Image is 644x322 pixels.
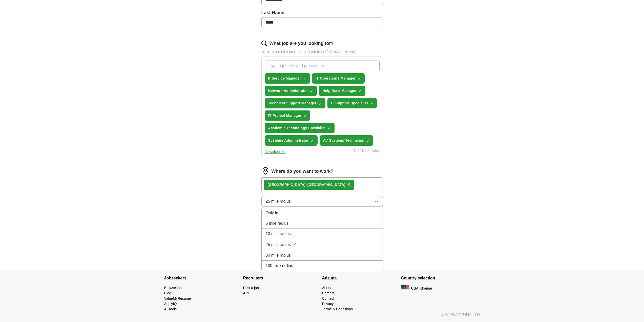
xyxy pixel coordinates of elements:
[268,125,326,131] span: Academic Technology Specialist
[243,291,249,295] a: API
[164,296,191,300] a: ValueMyResume
[268,113,302,118] span: IT Project Manager
[319,86,365,96] button: Help Desk Manager✓
[320,135,373,146] button: AV Systems Technician✓
[347,181,350,188] button: ×
[160,312,484,322] div: © 2025 ADZUNA LTD
[370,102,373,106] span: ✓
[322,302,334,306] a: Privacy
[265,110,310,121] button: IT Project Manager✓
[268,138,309,143] span: Systems Administrator
[265,61,380,71] input: Type a job title and press enter
[266,198,291,204] span: 25 mile radius
[266,231,291,237] span: 10 mile radius
[401,285,409,291] img: US flag
[266,210,278,216] span: Only in
[319,102,322,106] span: ✓
[265,73,310,84] button: It Service Manager✓
[268,88,308,93] span: Network Administrator
[322,296,334,300] a: Contact
[322,88,357,93] span: Help Desk Manager
[265,86,317,96] button: Network Administrator✓
[266,220,289,226] span: 5 mile radius
[164,307,177,311] a: AI Tools
[358,77,361,81] span: ✓
[322,291,335,295] a: Careers
[328,126,331,130] span: ✓
[347,182,350,187] span: ×
[268,76,301,81] span: It Service Manager
[322,307,353,311] a: Terms & Conditions
[293,241,297,248] span: ✓
[269,40,334,47] label: What job are you looking for?
[352,148,381,155] div: 10 / 10 selected
[268,182,345,187] div: [GEOGRAPHIC_DATA], [GEOGRAPHIC_DATA]
[265,135,318,146] button: Systems Administrator✓
[359,89,362,93] span: ✓
[411,286,419,291] span: USA
[322,286,331,290] a: About
[323,138,364,143] span: AV Systems Technician
[266,252,291,258] span: 50 mile radius
[312,73,365,84] button: IT Operations Manager✓
[268,101,317,106] span: Technical Support Manager
[316,76,356,81] span: IT Operations Manager
[327,98,377,108] button: IT Support Specialist✓
[265,149,286,155] button: Deselect all
[311,139,314,143] span: ✓
[266,263,293,269] span: 100 mile radius
[303,114,306,118] span: ✓
[261,167,269,175] img: location.png
[261,49,383,54] p: Enter or select a minimum of 3 job titles (4-8 recommended)
[266,242,291,248] span: 25 mile radius
[265,98,325,108] button: Technical Support Manager✓
[265,123,335,133] button: Academic Technology Specialist✓
[303,77,306,81] span: ✓
[164,286,183,290] a: Browse jobs
[420,286,432,291] button: change
[164,291,171,295] a: Blog
[243,286,259,290] a: Post a job
[272,168,334,175] label: Where do you want to work?
[401,271,480,285] h4: Country selection
[331,101,368,106] span: IT Support Specialist
[261,41,267,47] img: search.png
[261,196,383,207] button: 25 mile radius
[366,139,369,143] span: ✓
[310,89,313,93] span: ✓
[261,9,383,16] label: Last Name
[164,302,177,306] a: ApplyIQ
